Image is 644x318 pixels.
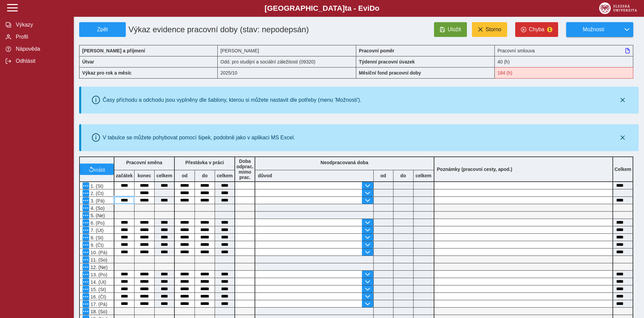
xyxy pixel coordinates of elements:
button: Menu [83,278,89,285]
button: Menu [83,234,89,241]
b: do [195,173,215,178]
span: t [345,4,347,12]
span: Uložit [448,27,461,33]
b: Celkem [614,167,631,172]
div: V tabulce se můžete pohybovat pomocí šipek, podobně jako v aplikaci MS Excel. [103,135,295,141]
div: Časy příchodu a odchodu jsou vyplněny dle šablony, kterou si můžete nastavit dle potřeby (menu 'M... [103,97,362,103]
b: Pracovní směna [126,160,162,165]
b: celkem [414,173,434,178]
button: Menu [83,293,89,300]
button: Menu [83,205,89,211]
button: Chyba1 [515,22,558,37]
div: [PERSON_NAME] [218,45,356,56]
div: Pracovní smlouva [495,45,633,56]
b: Útvar [82,59,94,64]
div: 40 (h) [495,56,633,67]
b: od [374,173,393,178]
span: 12. (Ne) [89,265,108,270]
button: Menu [83,264,89,270]
span: 6. (Po) [89,220,105,226]
b: konec [135,173,154,178]
span: 11. (So) [89,257,107,263]
button: Menu [83,271,89,278]
span: D [369,4,375,12]
span: 13. (Po) [89,272,107,277]
span: 17. (Pá) [89,302,107,307]
span: Nápověda [14,46,68,52]
button: Menu [83,308,89,315]
div: Fond pracovní doby (184 h) a součet hodin (174:35 h) se neshodují! [495,67,633,79]
b: Měsíční fond pracovní doby [359,70,421,76]
b: od [175,173,195,178]
button: Možnosti [566,22,621,37]
b: [GEOGRAPHIC_DATA] a - Evi [20,4,624,13]
span: 4. (So) [89,206,105,211]
span: 16. (Čt) [89,294,106,300]
b: Doba odprac. mimo prac. [236,158,254,180]
span: o [375,4,380,12]
span: vrátit [94,167,105,172]
b: Týdenní pracovní úvazek [359,59,415,64]
span: 18. (So) [89,309,107,314]
span: Storno [486,27,501,33]
span: 14. (Út) [89,279,106,285]
b: celkem [215,173,234,178]
button: Menu [83,182,89,189]
b: Výkaz pro rok a měsíc [82,70,131,76]
span: 2. (Čt) [89,191,104,196]
b: Pracovní poměr [359,48,394,53]
b: Přestávka v práci [185,160,224,165]
span: 10. (Pá) [89,250,107,255]
div: 2025/10 [218,67,356,79]
span: 1. (St) [89,183,103,189]
button: Zpět [79,22,126,37]
button: Menu [83,227,89,233]
span: 5. (Ne) [89,213,105,218]
b: Neodpracovaná doba [321,160,368,165]
span: Profil [14,34,68,40]
button: Menu [83,219,89,226]
span: Chyba [529,27,544,33]
b: do [393,173,413,178]
span: 1 [547,27,552,32]
b: Poznámky (pracovní cesty, apod.) [434,167,515,172]
button: Menu [83,249,89,256]
span: 15. (St) [89,287,106,292]
button: Uložit [434,22,467,37]
button: vrátit [80,164,114,175]
span: Možnosti [572,27,615,33]
span: Zpět [82,27,123,33]
span: 8. (St) [89,235,103,240]
img: logo_web_su.png [599,2,637,14]
button: Menu [83,256,89,263]
button: Menu [83,286,89,292]
button: Menu [83,197,89,204]
button: Storno [472,22,507,37]
button: Menu [83,301,89,307]
h1: Výkaz evidence pracovní doby (stav: nepodepsán) [126,22,312,37]
span: 7. (Út) [89,228,104,233]
b: začátek [114,173,134,178]
b: důvod [258,173,272,178]
b: [PERSON_NAME] a příjmení [82,48,145,53]
span: 9. (Čt) [89,242,104,248]
button: Menu [83,190,89,196]
span: Výkazy [14,22,68,28]
b: celkem [155,173,174,178]
button: Menu [83,212,89,219]
span: Odhlásit [14,58,68,64]
div: Odd. pro studijní a sociální záležitosti (09320) [218,56,356,67]
span: 3. (Pá) [89,198,105,203]
button: Menu [83,241,89,248]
